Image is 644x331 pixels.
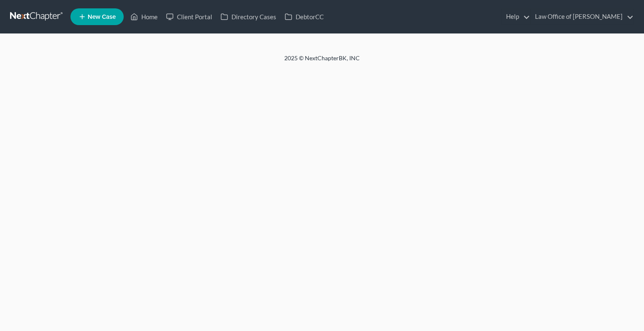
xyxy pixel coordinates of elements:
a: Home [126,9,162,24]
a: Help [502,9,530,24]
a: DebtorCC [280,9,328,24]
new-legal-case-button: New Case [70,8,124,25]
a: Directory Cases [216,9,280,24]
div: 2025 © NextChapterBK, INC [83,54,561,69]
a: Law Office of [PERSON_NAME] [531,9,634,24]
a: Client Portal [162,9,216,24]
